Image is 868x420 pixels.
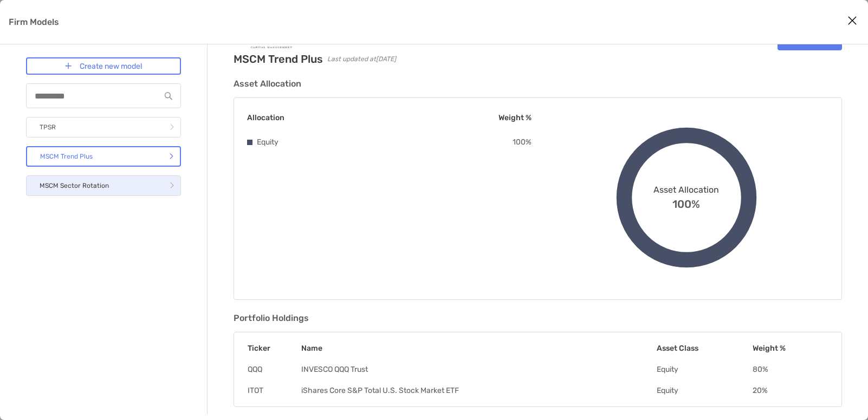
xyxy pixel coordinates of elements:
[165,92,172,100] img: input icon
[247,385,301,396] td: ITOT
[752,364,828,375] td: 80 %
[40,179,109,193] p: MSCM Sector Rotation
[653,185,719,195] span: Asset Allocation
[752,343,828,353] th: Weight %
[656,364,752,375] td: Equity
[656,385,752,396] td: Equity
[247,364,301,375] td: QQQ
[513,135,532,149] p: 100 %
[234,313,842,323] h3: Portfolio Holdings
[234,78,842,89] h3: Asset Allocation
[257,135,278,149] p: Equity
[752,385,828,396] td: 20 %
[672,195,700,211] span: 100%
[301,364,656,375] td: INVESCO QQQ Trust
[26,117,181,137] a: TPSR
[327,55,396,63] span: Last updated at [DATE]
[40,121,56,134] p: TPSR
[234,52,323,65] h2: MSCM Trend Plus
[656,343,752,353] th: Asset Class
[844,13,860,29] button: Close modal
[26,175,181,196] a: MSCM Sector Rotation
[26,146,181,167] a: MSCM Trend Plus
[247,343,301,353] th: Ticker
[498,111,532,124] p: Weight %
[247,111,284,124] p: Allocation
[40,150,93,163] p: MSCM Trend Plus
[301,385,656,396] td: iShares Core S&P Total U.S. Stock Market ETF
[301,343,656,353] th: Name
[26,57,181,75] a: Create new model
[9,15,59,29] p: Firm Models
